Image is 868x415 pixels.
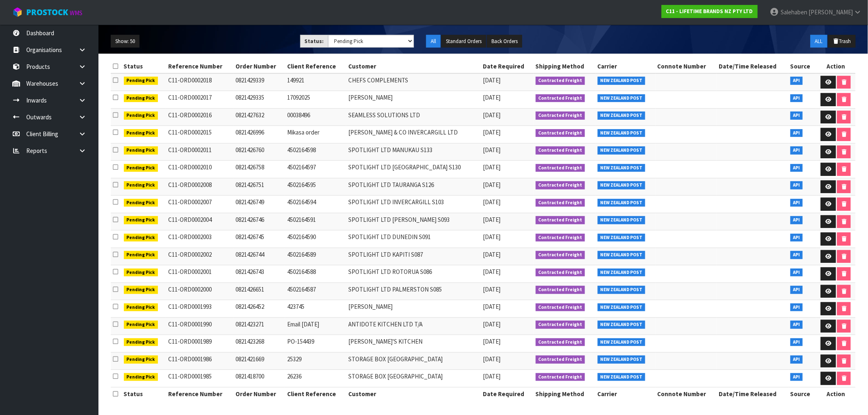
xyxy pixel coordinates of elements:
td: [PERSON_NAME] [346,300,481,318]
span: Contracted Freight [536,303,585,312]
td: C11-ORD0002003 [166,230,233,248]
span: Contracted Freight [536,251,585,259]
span: NEW ZEALAND POST [598,94,646,103]
span: Pending Pick [124,199,158,207]
th: Status [122,387,166,400]
td: 0821421669 [233,352,285,370]
td: SPOTLIGHT LTD TAURANGA S126 [346,178,481,196]
td: C11-ORD0002010 [166,161,233,178]
span: API [790,146,803,155]
td: 17092025 [285,91,346,109]
td: 26236 [285,370,346,388]
span: Contracted Freight [536,199,585,207]
span: [DATE] [483,320,500,328]
td: C11-ORD0002017 [166,91,233,109]
span: API [790,164,803,172]
span: [DATE] [483,233,500,241]
img: cube-alt.png [12,7,23,17]
span: [DATE] [483,355,500,363]
span: Contracted Freight [536,164,585,172]
span: [DATE] [483,303,500,310]
td: 25329 [285,352,346,370]
th: Shipping Method [534,60,596,73]
th: Reference Number [166,60,233,73]
th: Source [788,387,816,400]
td: C11-ORD0002004 [166,213,233,230]
small: WMS [70,9,82,17]
span: NEW ZEALAND POST [598,146,646,155]
span: NEW ZEALAND POST [598,164,646,172]
span: API [790,112,803,120]
td: SPOTLIGHT LTD ROTORUA S086 [346,265,481,283]
td: 149921 [285,73,346,91]
td: 0821426751 [233,178,285,196]
td: 0821426746 [233,213,285,230]
th: Connote Number [656,60,717,73]
td: 0821426996 [233,126,285,144]
span: Pending Pick [124,286,158,294]
button: Back Orders [487,35,522,48]
td: 4502164590 [285,230,346,248]
span: Pending Pick [124,321,158,329]
span: Contracted Freight [536,112,585,120]
span: NEW ZEALAND POST [598,269,646,277]
th: Action [816,387,856,400]
td: 0821429335 [233,91,285,109]
td: 0821426651 [233,283,285,300]
td: C11-ORD0002002 [166,248,233,265]
td: 4502164591 [285,213,346,230]
td: 0821426749 [233,196,285,213]
th: Shipping Method [534,387,596,400]
td: 423745 [285,300,346,318]
td: C11-ORD0002018 [166,73,233,91]
td: C11-ORD0002011 [166,143,233,161]
td: Mikasa order [285,126,346,144]
span: Pending Pick [124,129,158,137]
span: Pending Pick [124,164,158,172]
button: Standard Orders [441,35,486,48]
strong: Status: [305,38,324,45]
th: Order Number [233,60,285,73]
span: [DATE] [483,93,500,101]
span: Contracted Freight [536,77,585,85]
td: SEAMLESS SOLUTIONS LTD [346,108,481,126]
span: [DATE] [483,337,500,345]
span: Pending Pick [124,146,158,155]
span: [DATE] [483,268,500,276]
span: Contracted Freight [536,181,585,189]
td: [PERSON_NAME] [346,91,481,109]
span: NEW ZEALAND POST [598,303,646,312]
span: API [790,338,803,347]
td: 0821426760 [233,143,285,161]
td: C11-ORD0002001 [166,265,233,283]
span: NEW ZEALAND POST [598,216,646,224]
span: Contracted Freight [536,269,585,277]
th: Date/Time Released [717,60,788,73]
td: C11-ORD0001993 [166,300,233,318]
td: 0821426452 [233,300,285,318]
span: API [790,199,803,207]
span: NEW ZEALAND POST [598,112,646,120]
span: NEW ZEALAND POST [598,338,646,347]
td: C11-ORD0001986 [166,352,233,370]
td: C11-ORD0002015 [166,126,233,144]
span: NEW ZEALAND POST [598,181,646,189]
td: 4502164598 [285,143,346,161]
span: NEW ZEALAND POST [598,77,646,85]
button: ALL [811,35,827,48]
td: SPOTLIGHT LTD DUNEDIN S091 [346,230,481,248]
span: [DATE] [483,198,500,206]
span: API [790,77,803,85]
th: Source [788,60,816,73]
td: SPOTLIGHT LTD PALMERSTON S085 [346,283,481,300]
a: C11 - LIFETIME BRANDS NZ PTY LTD [662,5,758,18]
span: API [790,321,803,329]
th: Date Required [481,387,533,400]
td: 4502164587 [285,283,346,300]
td: ANTIDOTE KITCHEN LTD T/A [346,317,481,335]
span: Salehaben [781,8,807,16]
td: SPOTLIGHT LTD INVERCARGILL S103 [346,196,481,213]
span: Pending Pick [124,94,158,103]
span: API [790,356,803,364]
td: SPOTLIGHT LTD MANUKAU S133 [346,143,481,161]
